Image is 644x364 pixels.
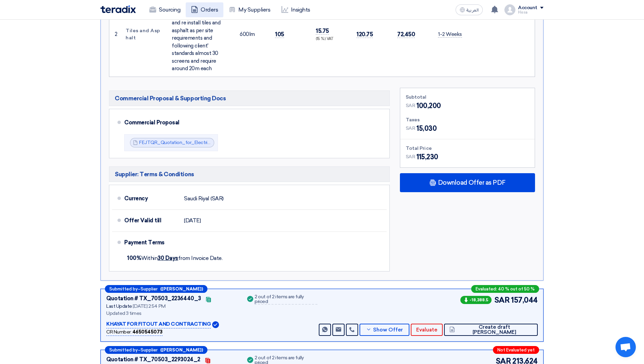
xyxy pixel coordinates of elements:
[417,101,441,111] span: 100,200
[223,2,276,17] a: My Suppliers
[127,255,222,261] span: Within from Invoice Date.
[240,31,249,37] span: 600
[615,337,636,357] a: Open chat
[444,324,538,336] button: Create draft [PERSON_NAME]
[456,4,483,15] button: العربية
[497,348,535,352] span: Not Evaluated yet
[141,287,158,291] span: Supplier
[373,327,403,332] span: Show Offer
[160,348,203,352] b: ([PERSON_NAME])
[106,320,211,328] p: KHAYAT FOR FITOUT AND CONTRACTING
[397,31,415,38] span: 72,450
[416,327,437,332] span: Evaluate
[406,153,416,160] span: SAR
[109,287,138,291] span: Submitted by
[132,329,163,335] b: 4650545073
[406,94,529,101] div: Subtotal
[105,346,207,354] div: –
[438,31,462,38] span: 1-2 Weeks
[106,310,238,317] div: Updated 3 times
[504,4,515,15] img: profile_test.png
[275,31,284,38] span: 105
[212,321,219,328] img: Verified Account
[406,102,416,109] span: SAR
[106,356,200,364] div: Quotation # TX_70503_2293024_2
[106,303,132,309] span: Last Update
[417,123,437,134] span: 15,030
[133,303,165,309] span: [DATE] 2:54 PM
[411,324,443,336] button: Evaluate
[127,255,141,261] strong: 100%
[438,180,505,186] span: Download Offer as PDF
[518,5,537,11] div: Account
[518,11,544,14] div: Hissa
[406,145,529,152] div: Total Price
[471,285,539,293] div: Evaluated: 40 % out of 50 %
[255,295,317,305] div: 2 out of 2 items are fully priced
[115,94,226,102] span: Commercial Proposal & Supporting Docs
[417,152,438,162] span: 115,230
[184,217,201,224] span: [DATE]
[316,27,329,35] span: 15.75
[466,8,479,13] span: العربية
[124,115,379,131] div: Commercial Proposal
[186,2,223,17] a: Orders
[360,324,409,336] button: Show Offer
[158,255,178,261] u: 30 Days
[494,295,510,306] span: SAR
[184,192,224,205] div: Saudi Riyal (SAR)
[457,325,532,335] span: Create draft [PERSON_NAME]
[406,116,529,123] div: Taxes
[160,287,203,291] b: ([PERSON_NAME])
[124,213,179,229] div: Offer Valid till
[109,166,390,182] h5: Supplier: Terms & Conditions
[124,235,379,251] div: Payment Terms
[460,296,492,304] span: -18,388.5
[141,348,158,352] span: Supplier
[124,190,179,207] div: Currency
[139,140,368,145] a: FEJTQR_Quotation_for_Electrical_Works_for_New_Media_Screens__Jeddah_Park_1752070910272.pdf
[144,2,186,17] a: Sourcing
[406,125,416,132] span: SAR
[276,2,316,17] a: Insights
[105,285,207,293] div: –
[100,5,136,13] img: Teradix logo
[356,31,373,38] span: 120.75
[106,295,201,303] div: Quotation # TX_70503_2236440_3
[109,348,138,352] span: Submitted by
[511,295,538,306] span: 157,044
[106,328,163,336] div: CR Number :
[316,36,346,42] div: (15 %) VAT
